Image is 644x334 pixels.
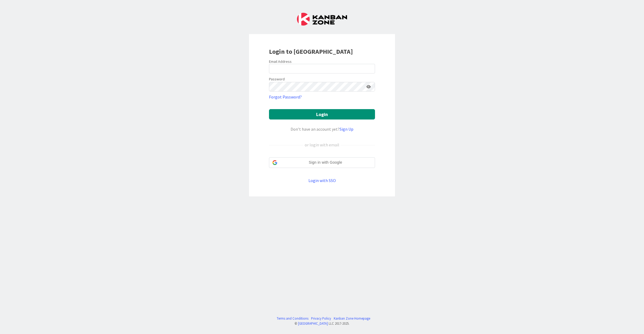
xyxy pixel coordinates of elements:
div: Don’t have an account yet? [269,126,375,132]
a: Login with SSO [308,178,336,183]
img: Kanban Zone [297,13,347,26]
label: Email Address [269,59,292,64]
a: Sign Up [340,126,353,132]
span: Sign in with Google [279,160,372,165]
a: [GEOGRAPHIC_DATA] [298,321,328,325]
div: Sign in with Google [269,157,375,168]
a: Kanban Zone Homepage [334,316,370,321]
button: Login [269,109,375,119]
a: Privacy Policy [311,316,331,321]
div: or login with email [303,142,341,148]
a: Terms and Conditions [277,316,308,321]
div: © LLC 2017- 2025 . [274,321,370,326]
b: Login to [GEOGRAPHIC_DATA] [269,47,353,56]
a: Forgot Password? [269,94,302,100]
label: Password [269,76,285,82]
